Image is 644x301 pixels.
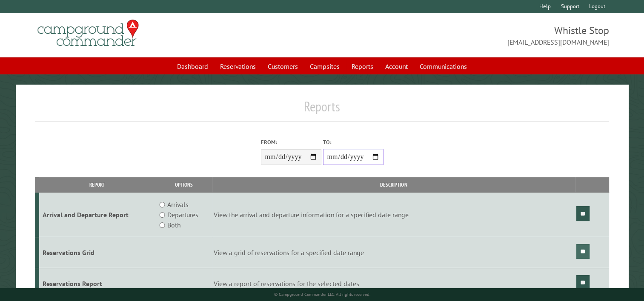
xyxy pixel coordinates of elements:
label: Departures [167,210,198,220]
a: Campsites [305,58,345,74]
h1: Reports [35,98,609,122]
label: Arrivals [167,199,189,210]
td: Reservations Grid [39,237,156,268]
td: View a grid of reservations for a specified date range [212,237,575,268]
td: Arrival and Departure Report [39,193,156,237]
label: Both [167,220,180,230]
label: From: [261,138,321,146]
th: Description [212,177,575,192]
small: © Campground Commander LLC. All rights reserved. [274,292,370,297]
span: Whistle Stop [EMAIL_ADDRESS][DOMAIN_NAME] [322,23,610,47]
td: View the arrival and departure information for a specified date range [212,193,575,237]
a: Communications [415,58,472,74]
td: Reservations Report [39,268,156,299]
a: Reports [346,58,378,74]
label: To: [323,138,384,146]
th: Report [39,177,156,192]
a: Dashboard [172,58,213,74]
a: Reservations [215,58,261,74]
td: View a report of reservations for the selected dates [212,268,575,299]
img: Campground Commander [35,17,141,50]
a: Customers [263,58,303,74]
th: Options [156,177,212,192]
a: Account [380,58,413,74]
